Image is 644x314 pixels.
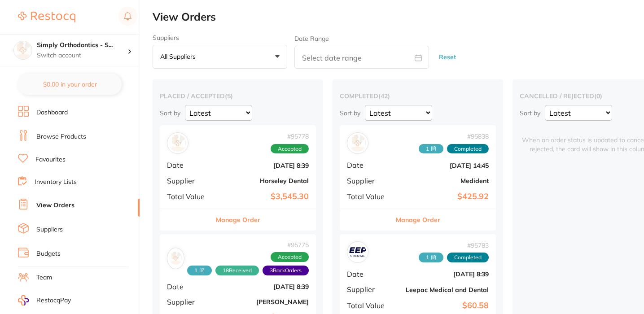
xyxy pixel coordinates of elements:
[153,45,287,69] button: All suppliers
[419,144,443,154] span: Received
[294,35,329,42] label: Date Range
[169,252,182,265] img: Adam Dental
[419,242,489,249] span: # 95783
[399,301,489,310] b: $60.58
[340,109,360,117] p: Sort by
[160,125,316,231] div: Horseley Dental#95778AcceptedDate[DATE] 8:39SupplierHorseley DentalTotal Value$3,545.30Manage Order
[347,301,392,310] span: Total Value
[35,178,77,187] a: Inventory Lists
[349,244,366,261] img: Leepac Medical and Dental
[219,177,309,184] b: Horseley Dental
[396,209,440,231] button: Manage Order
[349,135,366,152] img: Medident
[160,92,316,100] h2: placed / accepted ( 5 )
[37,41,127,50] h4: Simply Orthodontics - Sydenham
[160,109,180,117] p: Sort by
[520,109,540,117] p: Sort by
[167,298,212,306] span: Supplier
[447,253,489,262] span: Completed
[219,192,309,201] b: $3,545.30
[399,192,489,201] b: $425.92
[294,46,429,69] input: Select date range
[419,253,443,262] span: Received
[347,285,392,293] span: Supplier
[18,7,75,27] a: Restocq Logo
[160,52,199,61] p: All suppliers
[18,295,71,305] a: RestocqPay
[184,241,309,249] span: # 95775
[153,11,644,23] h2: View Orders
[36,201,74,210] a: View Orders
[347,192,392,201] span: Total Value
[399,162,489,169] b: [DATE] 14:45
[18,74,122,95] button: $0.00 in your order
[36,273,52,282] a: Team
[169,135,186,152] img: Horseley Dental
[167,161,212,169] span: Date
[419,133,489,140] span: # 95838
[18,295,29,305] img: RestocqPay
[219,283,309,290] b: [DATE] 8:39
[35,155,66,164] a: Favourites
[153,34,287,41] label: Suppliers
[36,296,71,305] span: RestocqPay
[167,177,212,185] span: Supplier
[263,266,309,275] span: Back orders
[36,132,86,141] a: Browse Products
[399,286,489,293] b: Leepac Medical and Dental
[271,144,309,154] span: Accepted
[347,161,392,169] span: Date
[347,177,392,185] span: Supplier
[447,144,489,154] span: Completed
[215,266,259,275] span: Received
[167,283,212,291] span: Date
[14,41,32,59] img: Simply Orthodontics - Sydenham
[36,225,63,234] a: Suppliers
[340,92,496,100] h2: completed ( 42 )
[187,266,212,275] span: Received
[436,45,459,69] button: Reset
[219,298,309,305] b: [PERSON_NAME]
[36,249,61,258] a: Budgets
[167,192,212,201] span: Total Value
[399,177,489,184] b: Medident
[37,51,127,60] p: Switch account
[18,12,75,22] img: Restocq Logo
[36,108,68,117] a: Dashboard
[399,270,489,278] b: [DATE] 8:39
[216,209,260,231] button: Manage Order
[219,162,309,169] b: [DATE] 8:39
[271,252,309,262] span: Accepted
[347,270,392,278] span: Date
[271,133,309,140] span: # 95778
